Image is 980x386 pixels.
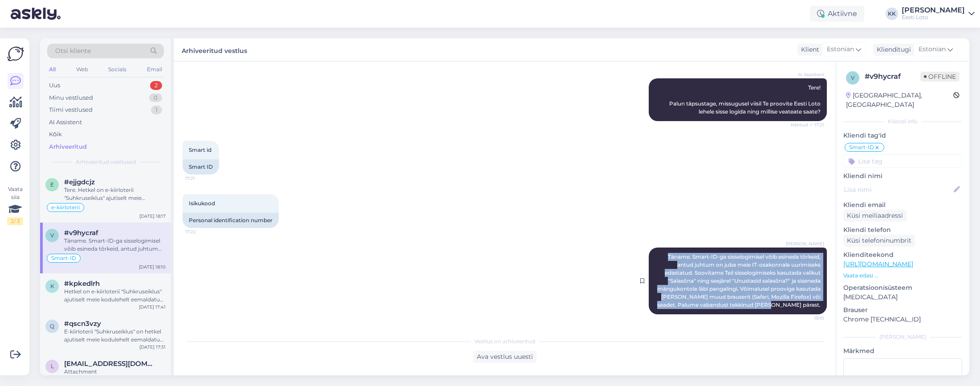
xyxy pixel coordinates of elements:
[183,213,279,228] div: Personal identification number
[886,8,898,20] div: KK
[64,328,166,344] div: E-kiirloterii "Suhkruseiklus" on hetkel ajutiselt meie kodulehelt eemaldatud. Loodetavasti saab p...
[7,217,23,225] div: 2 / 3
[139,264,166,270] div: [DATE] 18:10
[50,283,54,289] span: k
[865,71,920,82] div: # v9hycraf
[902,7,965,14] div: [PERSON_NAME]
[843,272,962,280] p: Vaata edasi ...
[657,253,822,308] span: Täname. Smart-ID-ga sisselogimisel võib esineda tõrkeid, antud juhtum on juba meie IT-osakonnale ...
[64,229,98,237] span: #v9hycraf
[139,304,166,310] div: [DATE] 17:41
[902,7,975,21] a: [PERSON_NAME]Eesti Loto
[50,232,54,239] span: v
[843,346,962,356] p: Märkmed
[843,250,962,260] p: Klienditeekond
[151,106,162,114] div: 1
[827,45,854,54] span: Estonian
[902,14,965,21] div: Eesti Loto
[797,45,819,54] div: Klient
[843,333,962,341] div: [PERSON_NAME]
[51,205,80,210] span: e-kiirloterii
[64,288,166,304] div: Hetkel on e-kiirloterii "Suhkruseiklus" ajutiselt meie kodulehelt eemaldatud. Loodetavasti saab p...
[64,360,157,368] span: liivikakulvik@gmail.com
[49,81,60,90] div: Uus
[474,337,535,345] span: Vestlus on arhiveeritud
[786,240,824,247] span: [PERSON_NAME]
[76,158,136,166] span: Arhiveeritud vestlused
[473,351,537,363] div: Ava vestlus uuesti
[106,64,128,75] div: Socials
[791,122,824,128] span: Nähtud ✓ 17:21
[843,118,962,126] div: Kliendi info
[851,74,854,81] span: v
[49,142,87,151] div: Arhiveeritud
[919,45,946,54] span: Estonian
[843,293,962,302] p: [MEDICAL_DATA]
[55,46,91,56] span: Otsi kliente
[183,159,219,175] div: Smart ID
[920,72,960,81] span: Offline
[846,91,953,110] div: [GEOGRAPHIC_DATA], [GEOGRAPHIC_DATA]
[49,130,62,139] div: Kõik
[843,315,962,324] p: Chrome [TECHNICAL_ID]
[189,200,215,207] span: Isikukood
[150,81,162,90] div: 2
[843,131,962,140] p: Kliendi tag'id
[145,64,164,75] div: Email
[843,154,962,168] input: Lisa tag
[49,93,93,102] div: Minu vestlused
[791,71,824,78] span: AI Assistent
[74,64,90,75] div: Web
[843,225,962,235] p: Kliendi telefon
[843,200,962,210] p: Kliendi email
[139,213,166,219] div: [DATE] 18:17
[49,118,82,127] div: AI Assistent
[7,45,24,62] img: Askly Logo
[873,45,911,54] div: Klienditugi
[849,145,874,150] span: Smart-ID
[843,283,962,293] p: Operatsioonisüsteem
[64,280,100,288] span: #kpkedlrh
[843,210,907,222] div: Küsi meiliaadressi
[50,323,54,329] span: q
[51,363,54,370] span: l
[791,315,824,321] span: 18:10
[64,186,166,202] div: Tere. Hetkel on e-kiirloterii "Suhkruseiklus" ajutiselt meie kodulehelt eemaldatud. Loodetavasti ...
[843,235,915,247] div: Küsi telefoninumbrit
[64,178,95,186] span: #ejjgdcjz
[64,237,166,253] div: Täname. Smart-ID-ga sisselogimisel võib esineda tõrkeid, antud juhtum on juba meie IT-osakonnale ...
[149,93,162,102] div: 0
[47,64,57,75] div: All
[189,146,211,153] span: Smart id
[50,181,54,188] span: e
[843,260,913,268] a: [URL][DOMAIN_NAME]
[844,185,952,195] input: Lisa nimi
[51,256,76,261] span: Smart-ID
[182,44,247,56] label: Arhiveeritud vestlus
[810,6,864,22] div: Aktiivne
[185,175,219,182] span: 17:21
[843,171,962,181] p: Kliendi nimi
[49,106,93,114] div: Tiimi vestlused
[185,228,219,235] span: 17:22
[7,185,23,225] div: Vaata siia
[843,305,962,315] p: Brauser
[139,344,166,350] div: [DATE] 17:31
[64,368,166,376] div: Attachment
[64,320,101,328] span: #qscn3vzy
